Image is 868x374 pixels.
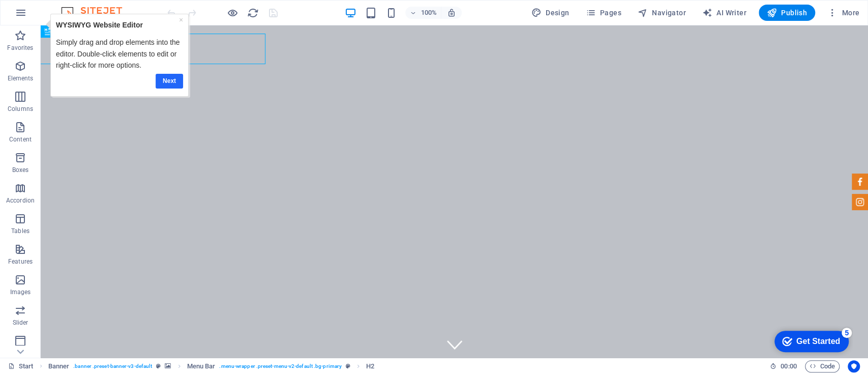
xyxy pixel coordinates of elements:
[8,74,34,82] p: Elements
[810,360,835,372] span: Code
[13,7,100,15] strong: WYSIWYG Website Editor
[247,7,259,19] button: reload
[531,8,570,18] span: Design
[12,166,29,174] p: Boxes
[805,360,840,372] button: Code
[156,363,161,369] i: This element is a customizable preset
[7,44,33,52] p: Favorites
[770,360,797,372] h6: Session time
[823,5,863,21] button: More
[585,8,621,18] span: Pages
[48,360,70,372] span: Click to select. Double-click to edit
[58,7,135,19] img: Editor Logo
[634,5,690,21] button: Navigator
[527,5,574,21] button: Design
[48,360,375,372] nav: breadcrumb
[702,8,746,18] span: AI Writer
[827,8,859,18] span: More
[6,196,35,205] p: Accordion
[187,360,216,372] span: Click to select. Double-click to edit
[421,7,437,19] h6: 100%
[8,105,33,113] p: Columns
[781,360,796,372] span: 00 00
[759,5,815,21] button: Publish
[13,23,140,57] p: Simply drag and drop elements into the editor. Double-click elements to edit or right-click for m...
[10,288,31,296] p: Images
[638,8,686,18] span: Navigator
[136,1,140,12] div: Close tooltip
[113,60,140,75] a: Next
[366,360,374,372] span: Click to select. Double-click to edit
[73,360,152,372] span: . banner .preset-banner-v3-default
[226,7,238,19] button: Click here to leave preview mode and continue editing
[165,363,171,369] i: This element contains a background
[788,362,789,370] span: :
[8,360,34,372] a: Click to cancel selection. Double-click to open Pages
[8,257,33,266] p: Features
[247,7,259,19] i: Reload page
[698,5,751,21] button: AI Writer
[13,319,28,327] p: Slider
[75,2,85,12] div: 5
[11,227,29,235] p: Tables
[346,363,350,369] i: This element is a customizable preset
[581,5,625,21] button: Pages
[767,8,807,18] span: Publish
[447,8,456,17] i: On resize automatically adjust zoom level to fit chosen device.
[8,5,82,26] div: Get Started 5 items remaining, 0% complete
[136,2,140,10] a: ×
[527,5,574,21] div: Design (Ctrl+Alt+Y)
[848,360,860,372] button: Usercentrics
[9,135,32,143] p: Content
[30,11,74,20] div: Get Started
[405,7,441,19] button: 100%
[219,360,342,372] span: . menu-wrapper .preset-menu-v2-default .bg-primary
